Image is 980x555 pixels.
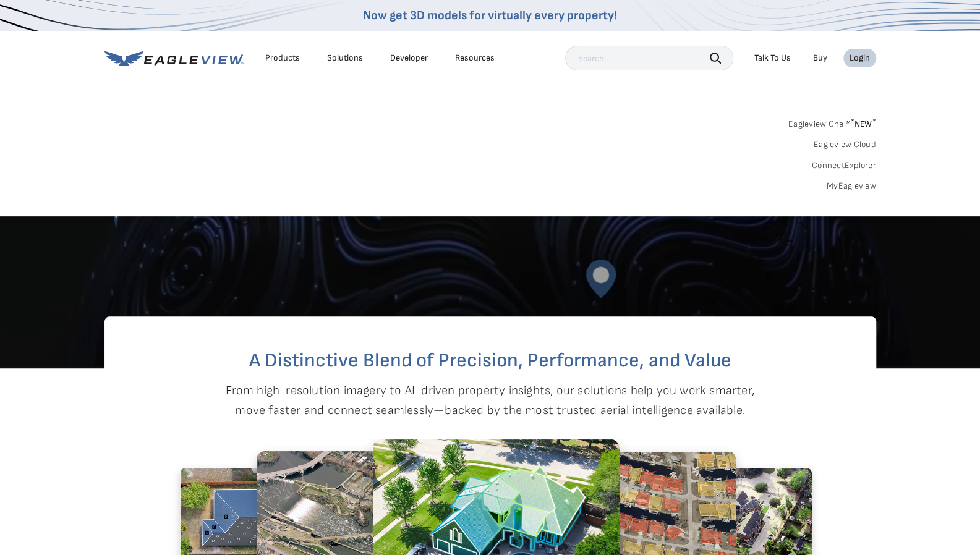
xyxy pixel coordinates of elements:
[754,53,791,64] div: Talk To Us
[363,8,617,23] a: Now get 3D models for virtually every property!
[850,119,876,129] span: NEW
[812,160,876,171] a: ConnectExplorer
[327,53,363,64] div: Solutions
[814,139,876,150] a: Eagleview Cloud
[265,53,300,64] div: Products
[813,53,827,64] a: Buy
[390,53,428,64] a: Developer
[850,53,870,64] div: Login
[827,180,876,192] a: MyEagleview
[226,381,755,420] p: From high-resolution imagery to AI-driven property insights, our solutions help you work smarter,...
[788,115,876,129] a: Eagleview One™*NEW*
[154,351,827,371] h2: A Distinctive Blend of Precision, Performance, and Value
[565,46,733,70] input: Search
[455,53,495,64] div: Resources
